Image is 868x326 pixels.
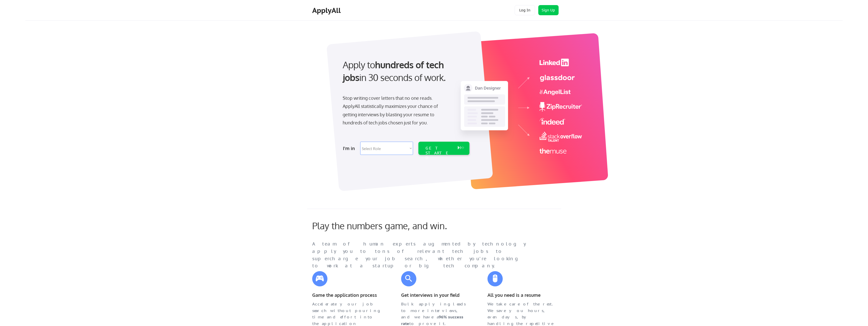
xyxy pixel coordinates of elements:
button: Log In [515,5,535,15]
div: ApplyAll [312,6,342,15]
button: Sign Up [538,5,559,15]
div: I'm in [343,144,357,152]
div: Apply to in 30 seconds of work. [343,58,467,84]
div: GET STARTED [425,146,453,160]
div: All you need is a resume [487,291,556,299]
div: Get interviews in your field [401,291,470,299]
div: A team of human experts augmented by technology apply you to tons of relevant tech jobs to superc... [312,240,536,270]
strong: hundreds of tech jobs [343,59,446,83]
div: Stop writing cover letters that no one reads. ApplyAll statistically maximizes your chance of get... [343,94,447,127]
div: Game the application process [312,291,381,299]
div: Play the numbers game, and win. [312,220,470,231]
